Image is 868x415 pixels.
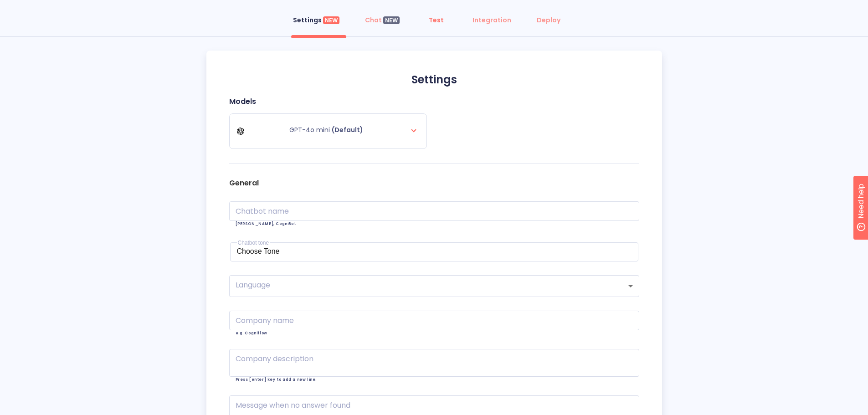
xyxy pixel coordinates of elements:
div: Choose Tone [237,247,632,256]
p: e.g. Cogniflow [236,332,633,335]
p: Press [enter] key to add a new line. [236,378,633,382]
div: Test [429,15,444,25]
div: Chat [365,15,400,25]
div: NEW [323,16,339,25]
p: GPT-4o mini [289,126,363,134]
div: ​ [229,275,639,297]
span: Need help [21,2,56,13]
p: [PERSON_NAME], CogniBot [236,222,633,226]
span: (Default) [332,125,363,134]
legend: Chatbot tone [237,240,270,246]
div: Settings [293,15,339,25]
div: Deploy [537,15,560,25]
div: NEW [383,16,400,25]
div: Integration [473,15,511,25]
h3: Settings [229,73,639,86]
h4: Models [229,97,434,106]
h4: General [229,179,639,188]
